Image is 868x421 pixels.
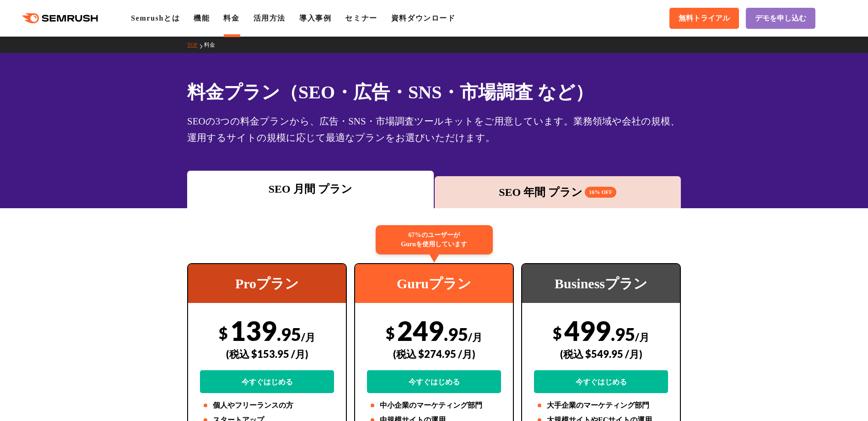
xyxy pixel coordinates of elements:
a: 料金 [204,42,222,48]
span: /月 [301,331,315,343]
li: 個人やフリーランスの方 [200,400,334,411]
span: .95 [611,324,635,345]
div: 67%のユーザーが Guruを使用しています [376,225,493,254]
span: 16% OFF [585,187,616,198]
span: .95 [277,324,301,345]
span: デモを申し込む [755,14,806,23]
a: TOP [187,42,204,48]
span: .95 [444,324,468,345]
a: 今すぐはじめる [200,370,334,393]
h1: 料金プラン（SEO・広告・SNS・市場調査 など） [187,79,681,106]
a: デモを申し込む [746,8,815,29]
a: 導入事例 [299,14,331,22]
li: 中小企業のマーケティング部門 [367,400,501,411]
span: /月 [468,331,482,343]
li: 大手企業のマーケティング部門 [534,400,668,411]
div: SEOの3つの料金プランから、広告・SNS・市場調査ツールキットをご用意しています。業務領域や会社の規模、運用するサイトの規模に応じて最適なプランをお選びいただけます。 [187,113,681,146]
div: (税込 $153.95 /月) [200,338,334,370]
div: Guruプラン [355,264,513,303]
a: 無料トライアル [669,8,739,29]
a: 機能 [194,14,210,22]
span: $ [386,324,395,342]
span: $ [219,324,228,342]
div: 139 [200,314,334,393]
span: /月 [635,331,649,343]
div: (税込 $274.95 /月) [367,338,501,370]
div: SEO 月間 プラン [192,181,429,197]
div: 499 [534,314,668,393]
div: Businessプラン [522,264,680,303]
div: 249 [367,314,501,393]
div: SEO 年間 プラン [439,184,677,200]
span: $ [553,324,562,342]
a: 今すぐはじめる [367,370,501,393]
a: Semrushとは [131,14,180,22]
a: 料金 [223,14,239,22]
a: セミナー [345,14,377,22]
div: (税込 $549.95 /月) [534,338,668,370]
a: 資料ダウンロード [391,14,456,22]
a: 今すぐはじめる [534,370,668,393]
div: Proプラン [188,264,346,303]
span: 無料トライアル [679,14,730,23]
a: 活用方法 [253,14,286,22]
